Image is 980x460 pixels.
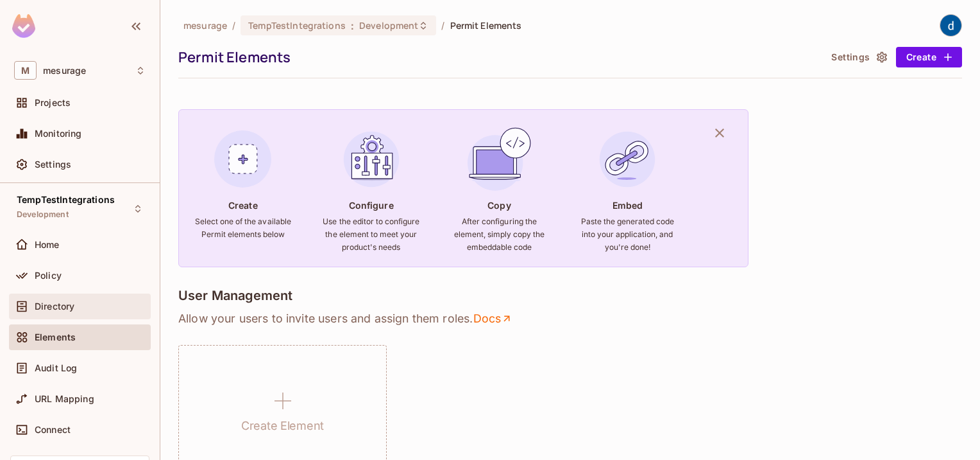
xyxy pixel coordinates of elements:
div: Permit Elements [178,48,820,67]
li: / [441,19,444,31]
a: Docs [473,311,513,326]
li: / [232,19,235,31]
img: Create Element [208,125,278,194]
span: Development [359,19,418,31]
h1: Create Element [241,416,324,436]
img: SReyMgAAAABJRU5ErkJggg== [12,14,35,38]
img: Copy Element [464,125,534,194]
h6: Use the editor to configure the element to meet your product's needs [323,215,420,254]
h6: After configuring the element, simply copy the embeddable code [450,215,548,254]
img: Embed Element [593,125,662,194]
span: Home [35,240,60,250]
h4: Embed [612,199,643,211]
h6: Paste the generated code into your application, and you're done! [579,215,676,254]
span: Elements [35,332,76,342]
span: TempTestIntegrations [248,19,346,31]
span: Workspace: mesurage [43,66,86,76]
span: URL Mapping [35,394,94,404]
button: Settings [826,47,890,67]
span: Policy [35,270,62,281]
h6: Select one of the available Permit elements below [194,215,292,241]
span: Directory [35,301,74,312]
p: Allow your users to invite users and assign them roles . [178,311,962,326]
span: Monitoring [35,128,82,139]
span: : [350,21,355,31]
h4: Create [228,199,258,211]
span: the active workspace [183,19,227,31]
img: Configure Element [337,125,406,194]
span: Audit Log [35,363,77,373]
span: Development [17,209,69,220]
span: Permit Elements [450,19,522,31]
span: M [14,61,37,80]
h4: Configure [349,199,394,211]
button: Create [896,47,962,67]
h4: Copy [487,199,511,211]
span: Settings [35,159,71,170]
span: Connect [35,425,71,435]
span: TempTestIntegrations [17,195,115,205]
img: dev 911gcl [940,15,961,36]
h4: User Management [178,288,292,303]
span: Projects [35,98,71,108]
